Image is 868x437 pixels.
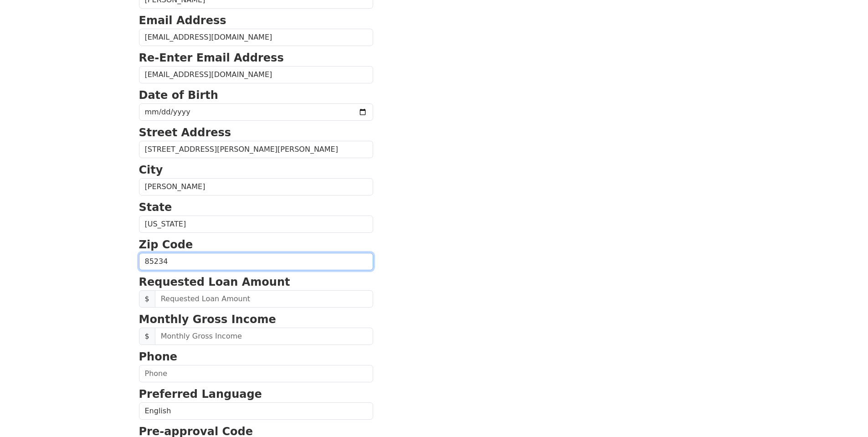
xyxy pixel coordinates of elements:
[139,201,172,214] strong: State
[155,290,373,308] input: Requested Loan Amount
[139,388,262,401] strong: Preferred Language
[139,66,373,83] input: Re-Enter Email Address
[139,141,373,158] input: Street Address
[139,126,231,139] strong: Street Address
[139,311,373,328] p: Monthly Gross Income
[139,51,284,64] strong: Re-Enter Email Address
[139,164,163,176] strong: City
[139,29,373,46] input: Email Address
[139,350,178,363] strong: Phone
[139,276,290,288] strong: Requested Loan Amount
[139,238,193,251] strong: Zip Code
[139,365,373,382] input: Phone
[139,89,218,102] strong: Date of Birth
[139,328,155,345] span: $
[155,328,373,345] input: Monthly Gross Income
[139,14,226,27] strong: Email Address
[139,253,373,270] input: Zip Code
[139,178,373,195] input: City
[139,290,155,308] span: $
